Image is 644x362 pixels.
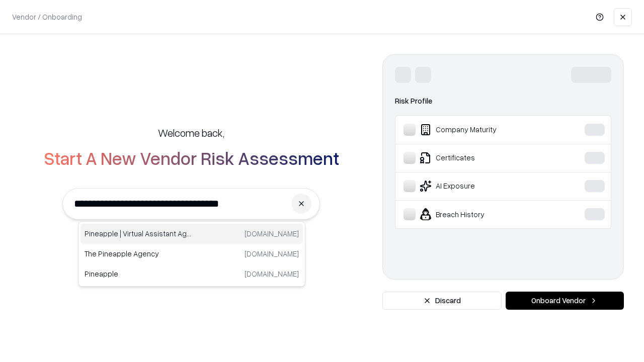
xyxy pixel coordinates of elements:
button: Onboard Vendor [506,292,624,310]
div: Company Maturity [404,124,554,136]
div: Suggestions [78,221,305,287]
p: The Pineapple Agency [85,248,192,259]
p: Pineapple [85,268,192,279]
p: Vendor / Onboarding [12,12,82,22]
p: [DOMAIN_NAME] [245,228,299,239]
h2: Start A New Vendor Risk Assessment [44,148,339,168]
div: AI Exposure [404,180,554,192]
p: Pineapple | Virtual Assistant Agency [85,228,192,239]
div: Risk Profile [395,95,611,107]
div: Breach History [404,208,554,220]
p: [DOMAIN_NAME] [245,248,299,259]
div: Certificates [404,152,554,164]
button: Discard [382,292,502,310]
p: [DOMAIN_NAME] [245,268,299,279]
h5: Welcome back, [158,126,224,140]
